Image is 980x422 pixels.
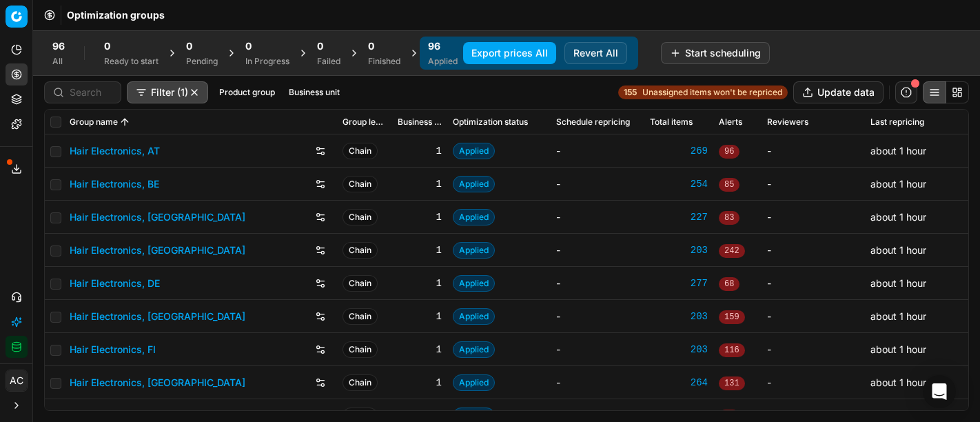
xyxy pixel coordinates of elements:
span: about 1 hour [870,343,926,355]
span: Chain [343,275,378,292]
td: - [762,300,865,333]
span: Chain [343,209,378,225]
span: Applied [453,341,495,358]
a: 203 [650,243,708,257]
span: Unassigned items won't be repriced [642,87,782,98]
span: Reviewers [767,117,808,128]
a: 203 [650,310,708,323]
span: Total items [650,117,693,128]
a: Hair Electronics, FI [70,343,156,356]
td: - [762,366,865,399]
span: 159 [719,310,745,324]
span: Chain [343,143,378,159]
span: Chain [343,341,378,358]
a: Hair Electronics, BE [70,177,159,191]
a: 227 [650,210,708,224]
div: Open Intercom Messenger [923,375,956,408]
span: about 1 hour [870,376,926,388]
td: - [762,201,865,234]
span: 85 [719,178,739,192]
a: Hair Electronics, [GEOGRAPHIC_DATA] [70,310,245,323]
span: Applied [453,176,495,192]
a: Hair Electronics, AT [70,144,160,158]
td: - [551,201,644,234]
a: Hair Electronics, [GEOGRAPHIC_DATA] [70,243,245,257]
span: Chain [343,242,378,259]
span: about 1 hour [870,145,926,157]
strong: 155 [624,87,637,98]
td: - [551,168,644,201]
a: 269 [650,144,708,158]
span: 0 [104,39,110,53]
span: Group name [70,117,118,128]
td: - [762,168,865,201]
button: Business unit [283,84,345,101]
button: Filter (1) [127,81,208,103]
span: Optimization status [453,117,528,128]
a: Hair Electronics, [GEOGRAPHIC_DATA] [70,376,245,390]
span: about 1 hour [870,211,926,223]
span: Applied [453,242,495,259]
input: Search [70,86,112,99]
div: 1 [398,343,442,356]
span: Applied [453,374,495,391]
a: 155Unassigned items won't be repriced [618,86,788,99]
button: Revert All [564,42,627,64]
div: Ready to start [104,56,159,67]
div: 1 [398,243,442,257]
span: Business unit [398,117,442,128]
span: 68 [719,277,739,291]
div: Applied [428,56,458,67]
span: 0 [368,39,374,53]
button: Sorted by Group name ascending [118,115,132,129]
span: 83 [719,211,739,225]
span: 131 [719,376,745,390]
span: about 1 hour [870,178,926,190]
div: 1 [398,277,442,290]
td: - [762,234,865,267]
span: Optimization groups [67,8,165,22]
div: All [52,56,65,67]
span: 0 [186,39,192,53]
div: 1 [398,376,442,390]
td: - [551,366,644,399]
span: AC [6,370,27,391]
a: 277 [650,277,708,290]
span: Schedule repricing [556,117,630,128]
a: Hair Electronics, [GEOGRAPHIC_DATA] [70,210,245,224]
div: Pending [186,56,218,67]
div: Failed [317,56,340,67]
span: about 1 hour [870,410,926,421]
span: about 1 hour [870,244,926,256]
div: 203 [650,343,708,356]
div: 1 [398,210,442,224]
span: Chain [343,374,378,391]
td: - [762,333,865,366]
span: 96 [719,145,739,159]
a: 254 [650,177,708,191]
span: 242 [719,244,745,258]
nav: breadcrumb [67,8,165,22]
span: Applied [453,308,495,325]
td: - [762,267,865,300]
div: Finished [368,56,400,67]
td: - [551,267,644,300]
td: - [551,300,644,333]
span: 96 [52,39,65,53]
span: Applied [453,209,495,225]
span: Chain [343,308,378,325]
span: Chain [343,176,378,192]
span: Applied [453,275,495,292]
span: Alerts [719,117,742,128]
span: 0 [317,39,323,53]
a: 264 [650,376,708,390]
button: Start scheduling [661,42,770,64]
a: Hair Electronics, DE [70,277,160,290]
span: 96 [428,39,440,53]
